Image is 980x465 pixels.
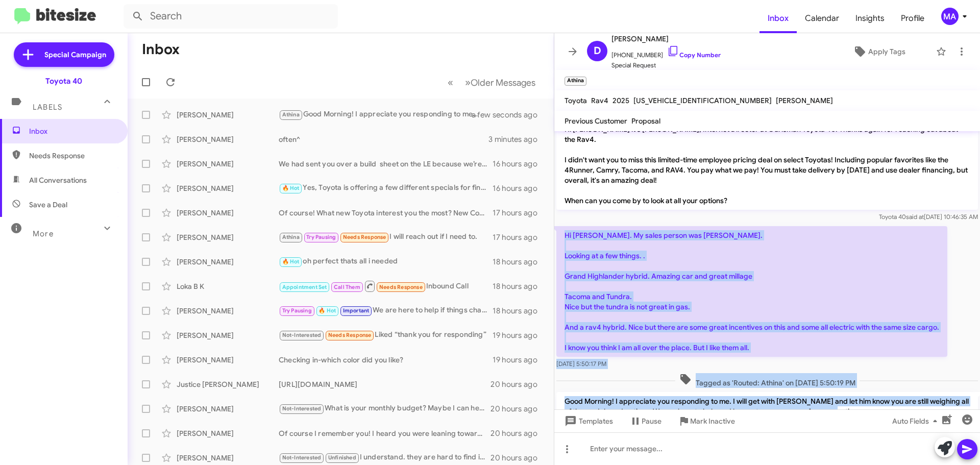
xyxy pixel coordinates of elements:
[282,332,322,338] span: Not-Interested
[282,454,322,461] span: Not-Interested
[379,284,423,290] span: Needs Response
[612,96,629,105] span: 2025
[29,151,116,161] span: Needs Response
[471,77,535,88] span: Older Messages
[893,4,933,33] a: Profile
[493,257,546,267] div: 18 hours ago
[29,175,87,185] span: All Conversations
[879,213,978,221] span: Toyota 40 [DATE] 10:46:35 AM
[933,8,969,25] button: MA
[556,120,978,210] p: Hi [PERSON_NAME] it's [PERSON_NAME], Internet Director at Ourisman Toyota 40. Thanks again for re...
[642,412,661,430] span: Pause
[759,4,797,33] a: Inbox
[493,232,546,242] div: 17 hours ago
[611,33,721,45] span: [PERSON_NAME]
[484,110,546,120] div: a few seconds ago
[554,412,621,430] button: Templates
[493,208,546,218] div: 17 hours ago
[177,281,279,291] div: Loka B K
[826,42,931,61] button: Apply Tags
[45,76,82,86] div: Toyota 40
[29,200,67,210] span: Save a Deal
[556,392,978,421] p: Good Morning! I appreciate you responding to me. I will get with [PERSON_NAME] and let him know y...
[279,403,491,414] div: What is your monthly budget? Maybe I can help find you something
[33,229,54,238] span: More
[491,379,546,389] div: 20 hours ago
[667,51,721,59] a: Copy Number
[565,96,587,105] span: Toyota
[594,43,601,59] span: D
[448,76,453,89] span: «
[556,360,606,368] span: [DATE] 5:50:17 PM
[279,134,488,144] div: often^
[633,96,772,105] span: [US_VEHICLE_IDENTIFICATION_NUMBER]
[282,111,300,118] span: Athina
[493,159,546,169] div: 16 hours ago
[279,109,484,120] div: Good Morning! I appreciate you responding to me. I will get with [PERSON_NAME] and let him know y...
[334,284,360,290] span: Call Them
[177,404,279,414] div: [PERSON_NAME]
[306,234,336,240] span: Try Pausing
[279,428,491,438] div: Of course I remember you! I heard you were leaning towards the Honda. I just want you to be happy...
[493,183,546,193] div: 16 hours ago
[279,159,493,169] div: We had sent you over a build sheet on the LE because we’re willing to go get one for you the spec...
[279,305,493,316] div: We are here to help if things change
[29,126,116,136] span: Inbox
[868,42,905,61] span: Apply Tags
[491,453,546,463] div: 20 hours ago
[282,258,300,265] span: 🔥 Hot
[797,4,847,33] span: Calendar
[44,50,106,60] span: Special Campaign
[177,183,279,193] div: [PERSON_NAME]
[565,77,586,86] small: Athina
[177,134,279,144] div: [PERSON_NAME]
[343,307,370,314] span: Important
[177,232,279,242] div: [PERSON_NAME]
[459,72,542,93] button: Next
[279,355,493,365] div: Checking in-which color did you like?
[282,307,312,314] span: Try Pausing
[282,405,322,412] span: Not-Interested
[279,231,493,243] div: I will reach out if I need to.
[611,60,721,70] span: Special Request
[493,306,546,316] div: 18 hours ago
[282,234,300,240] span: Athina
[177,257,279,267] div: [PERSON_NAME]
[556,226,947,357] p: Hi [PERSON_NAME]. My sales person was [PERSON_NAME]. Looking at a few things. . Grand Highlander ...
[279,379,491,389] div: [URL][DOMAIN_NAME]
[328,454,356,461] span: Unfinished
[562,412,613,430] span: Templates
[892,412,941,430] span: Auto Fields
[488,134,546,144] div: 3 minutes ago
[279,452,491,463] div: I understand. they are hard to find in good condition
[465,76,471,89] span: »
[675,373,860,388] span: Tagged as 'Routed: Athina' on [DATE] 5:50:19 PM
[670,412,743,430] button: Mark Inactive
[631,116,660,126] span: Proposal
[279,329,493,341] div: Liked “thank you for responding”
[282,185,300,191] span: 🔥 Hot
[33,103,62,112] span: Labels
[621,412,670,430] button: Pause
[493,355,546,365] div: 19 hours ago
[177,330,279,340] div: [PERSON_NAME]
[493,330,546,340] div: 19 hours ago
[177,110,279,120] div: [PERSON_NAME]
[611,45,721,60] span: [PHONE_NUMBER]
[279,256,493,267] div: oh perfect thats all i needed
[124,4,338,29] input: Search
[328,332,372,338] span: Needs Response
[142,41,180,58] h1: Inbox
[177,379,279,389] div: Justice [PERSON_NAME]
[279,182,493,194] div: Yes, Toyota is offering a few different specials for financing. I’m not sure if they have 0% but ...
[343,234,386,240] span: Needs Response
[491,404,546,414] div: 20 hours ago
[884,412,949,430] button: Auto Fields
[177,428,279,438] div: [PERSON_NAME]
[279,280,493,292] div: Inbound Call
[282,284,327,290] span: Appointment Set
[847,4,893,33] a: Insights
